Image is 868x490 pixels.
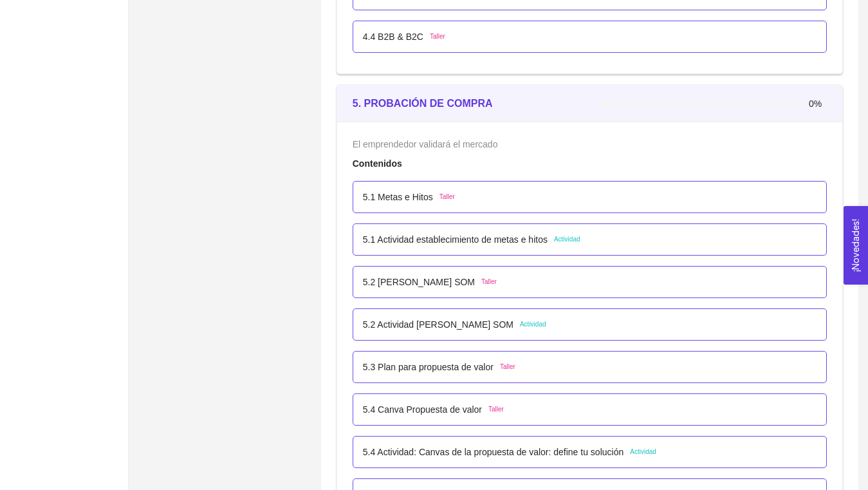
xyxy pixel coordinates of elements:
p: 5.2 [PERSON_NAME] SOM [363,275,475,289]
p: 4.4 B2B & B2C [363,30,423,44]
p: 5.4 Actividad: Canvas de la propuesta de valor: define tu solución [363,445,623,459]
p: 5.3 Plan para propuesta de valor [363,360,494,374]
span: Actividad [554,234,580,245]
strong: Contenidos [353,158,402,169]
span: Taller [500,362,515,372]
span: Taller [488,404,504,415]
span: Taller [439,192,455,202]
span: 0% [809,99,827,108]
p: 5.1 Actividad establecimiento de metas e hitos [363,232,548,247]
button: Open Feedback Widget [844,206,868,285]
span: Taller [430,32,445,42]
span: Taller [481,277,497,287]
span: Actividad [520,319,546,330]
strong: 5. PROBACIÓN DE COMPRA [353,98,493,109]
p: 5.4 Canva Propuesta de valor [363,402,482,417]
span: Actividad [630,447,656,457]
p: 5.1 Metas e Hitos [363,190,433,204]
span: El emprendedor validará el mercado [353,139,498,149]
p: 5.2 Actividad [PERSON_NAME] SOM [363,317,513,332]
